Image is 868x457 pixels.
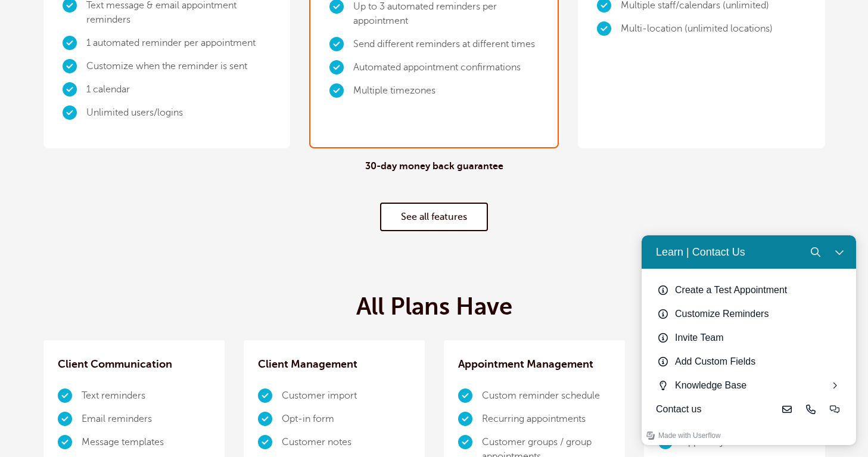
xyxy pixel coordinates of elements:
li: Automated appointment confirmations [353,56,539,79]
li: Unlimited users/logins [86,101,272,125]
li: Customer notes [282,431,410,454]
h2: All Plans Have [356,293,512,321]
a: See all features [380,203,488,231]
li: Multiple timezones [353,79,539,102]
li: Customize when the reminder is sent [86,55,272,78]
iframe: Resource center [642,235,856,445]
li: Recurring appointments [482,408,611,431]
li: Custom reminder schedule [482,384,611,408]
li: 1 automated reminder per appointment [86,32,272,55]
li: Send different reminders at different times [353,33,539,56]
h4: 30-day money back guarantee [365,161,503,172]
h3: Client Management [258,355,410,374]
li: Opt-in form [282,408,410,431]
li: Multi-location (unlimited locations) [621,17,773,41]
li: Message templates [82,431,210,454]
li: Text reminders [82,384,210,408]
h3: Appointment Management [458,355,611,374]
li: Customer import [282,384,410,408]
li: Email reminders [82,408,210,431]
h3: Client Communication [58,355,210,374]
li: 1 calendar [86,78,272,101]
